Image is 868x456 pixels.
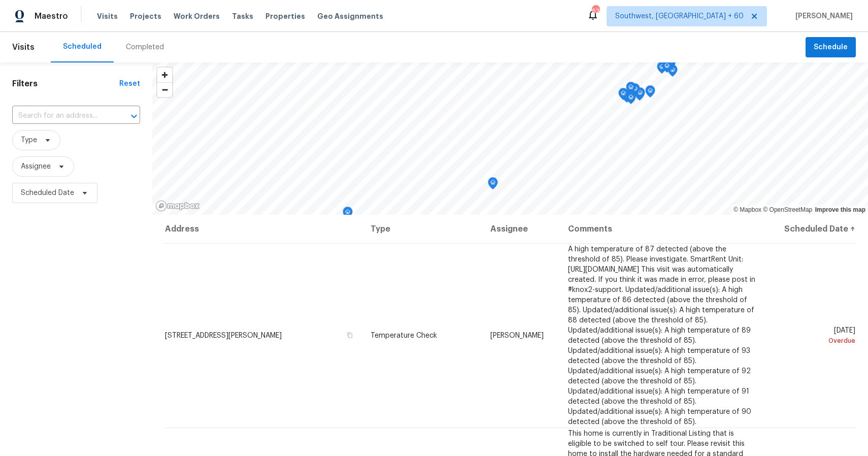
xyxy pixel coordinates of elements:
[635,87,645,103] div: Map marker
[97,11,118,21] span: Visits
[157,82,172,97] button: Zoom out
[174,11,220,21] span: Work Orders
[12,79,119,89] h1: Filters
[763,206,812,213] a: OpenStreetMap
[21,135,37,145] span: Type
[119,79,140,89] div: Reset
[661,56,672,72] div: Map marker
[152,62,868,215] canvas: Map
[157,68,172,82] button: Zoom in
[791,11,853,21] span: [PERSON_NAME]
[490,332,544,339] span: [PERSON_NAME]
[806,37,856,58] button: Schedule
[63,42,102,52] div: Scheduled
[155,200,200,212] a: Mapbox homepage
[618,88,628,104] div: Map marker
[615,11,744,21] span: Southwest, [GEOGRAPHIC_DATA] + 60
[775,327,855,346] span: [DATE]
[626,92,636,108] div: Map marker
[12,108,112,124] input: Search for an address...
[345,331,354,340] button: Copy Address
[165,332,282,339] span: [STREET_ADDRESS][PERSON_NAME]
[814,41,848,54] span: Schedule
[662,60,672,76] div: Map marker
[265,11,305,21] span: Properties
[157,83,172,97] span: Zoom out
[568,246,755,426] span: A high temperature of 87 detected (above the threshold of 85). Please investigate. SmartRent Unit...
[775,336,855,346] div: Overdue
[767,215,856,243] th: Scheduled Date ↑
[21,188,74,198] span: Scheduled Date
[12,36,35,58] span: Visits
[343,207,353,222] div: Map marker
[232,13,253,20] span: Tasks
[127,109,141,123] button: Open
[35,11,68,21] span: Maestro
[21,161,51,172] span: Assignee
[645,85,655,101] div: Map marker
[592,6,599,16] div: 625
[371,332,437,339] span: Temperature Check
[130,11,161,21] span: Projects
[164,215,362,243] th: Address
[317,11,383,21] span: Geo Assignments
[488,177,498,193] div: Map marker
[362,215,482,243] th: Type
[560,215,767,243] th: Comments
[126,42,164,52] div: Completed
[657,61,667,77] div: Map marker
[626,82,636,97] div: Map marker
[482,215,560,243] th: Assignee
[815,206,865,213] a: Improve this map
[733,206,761,213] a: Mapbox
